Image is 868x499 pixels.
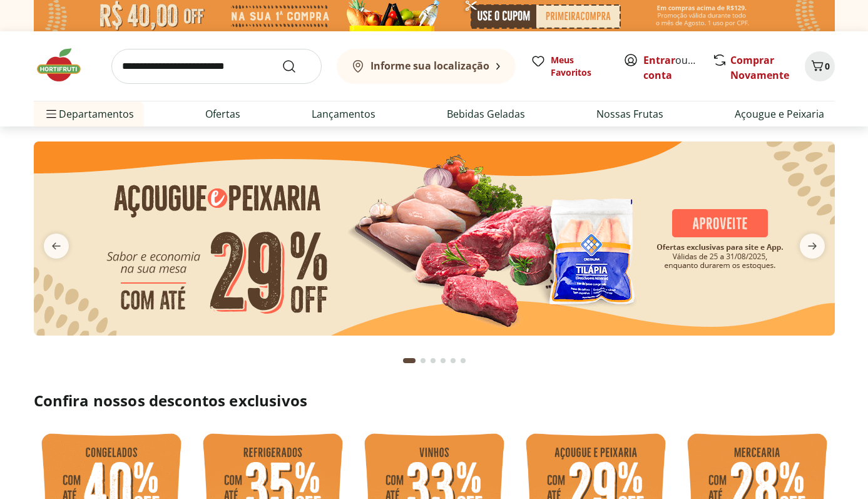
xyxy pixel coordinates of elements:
h2: Confira nossos descontos exclusivos [34,391,835,411]
button: Current page from fs-carousel [401,346,418,376]
img: açougue [34,141,835,336]
a: Açougue e Peixaria [735,106,824,121]
input: search [111,49,322,84]
button: Informe sua localização [337,49,516,84]
button: Carrinho [805,51,835,81]
button: Go to page 3 from fs-carousel [428,346,438,376]
button: Go to page 4 from fs-carousel [438,346,448,376]
button: Go to page 6 from fs-carousel [458,346,468,376]
a: Entrar [643,53,675,67]
button: Go to page 2 from fs-carousel [418,346,428,376]
button: Go to page 5 from fs-carousel [448,346,458,376]
a: Meus Favoritos [531,54,608,79]
button: previous [34,234,79,259]
button: Menu [44,99,59,129]
img: Hortifruti [34,46,96,84]
button: Submit Search [282,59,312,74]
a: Ofertas [205,106,240,121]
b: Informe sua localização [370,59,489,73]
span: ou [643,53,699,83]
span: 0 [825,60,830,72]
a: Criar conta [643,53,712,82]
span: Meus Favoritos [551,54,608,79]
a: Lançamentos [312,106,375,121]
a: Comprar Novamente [730,53,789,82]
button: next [790,234,835,259]
a: Bebidas Geladas [447,106,525,121]
span: Departamentos [44,99,134,129]
a: Nossas Frutas [596,106,663,121]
